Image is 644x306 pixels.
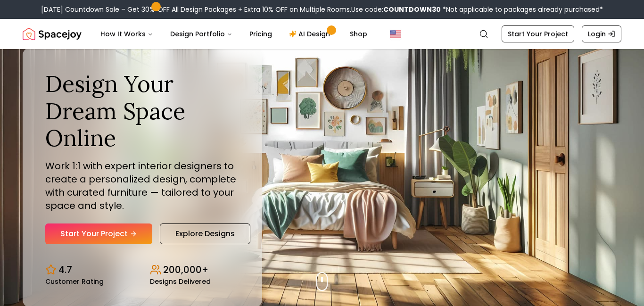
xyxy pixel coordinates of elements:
a: Explore Designs [160,223,250,244]
a: Shop [342,25,375,43]
a: Start Your Project [45,223,152,244]
p: 200,000+ [163,263,208,276]
a: AI Design [281,25,340,43]
img: United States [390,28,401,40]
nav: Main [93,25,375,43]
button: Design Portfolio [163,25,240,43]
a: Login [582,25,621,42]
p: Work 1:1 with expert interior designers to create a personalized design, complete with curated fu... [45,159,239,212]
small: Designs Delivered [150,278,211,285]
h1: Design Your Dream Space Online [45,70,239,152]
nav: Global [23,19,621,49]
span: Use code: [351,5,441,14]
a: Pricing [242,25,280,43]
img: Spacejoy Logo [23,25,82,43]
div: [DATE] Countdown Sale – Get 30% OFF All Design Packages + Extra 10% OFF on Multiple Rooms. [41,5,603,14]
p: 4.7 [58,263,72,276]
small: Customer Rating [45,278,104,285]
a: Start Your Project [502,25,574,42]
button: How It Works [93,25,161,43]
b: COUNTDOWN30 [383,5,441,14]
a: Spacejoy [23,25,82,43]
div: Design stats [45,256,239,285]
span: *Not applicable to packages already purchased* [441,5,603,14]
